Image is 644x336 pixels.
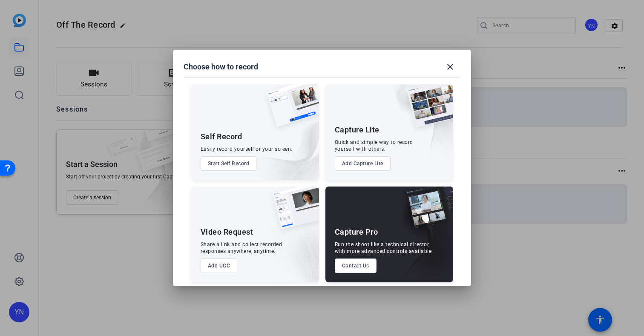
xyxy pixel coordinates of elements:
[266,187,319,238] img: ugc-content.png
[201,156,257,171] button: Start Self Record
[335,125,379,135] div: Capture Lite
[260,84,319,135] img: self-record.png
[201,227,253,237] div: Video Request
[184,62,258,72] h1: Choose how to record
[245,103,319,180] img: embarkstudio-self-record.png
[201,241,282,255] div: Share a link and collect recorded responses anywhere, anytime.
[201,132,242,142] div: Self Record
[400,84,453,136] img: capture-lite.png
[335,139,413,152] div: Quick and simple way to record yourself with others.
[390,197,453,282] img: embarkstudio-capture-pro.png
[335,241,433,255] div: Run the shoot like a technical director, with more advanced controls available.
[397,187,453,238] img: capture-pro.png
[377,84,453,169] img: embarkstudio-capture-lite.png
[201,146,293,152] div: Easily record yourself or your screen.
[335,227,378,237] div: Capture Pro
[335,258,377,273] button: Contact Us
[335,156,391,171] button: Add Capture Lite
[445,62,455,72] mat-icon: close
[270,213,319,282] img: embarkstudio-ugc-content.png
[201,258,238,273] button: Add UGC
